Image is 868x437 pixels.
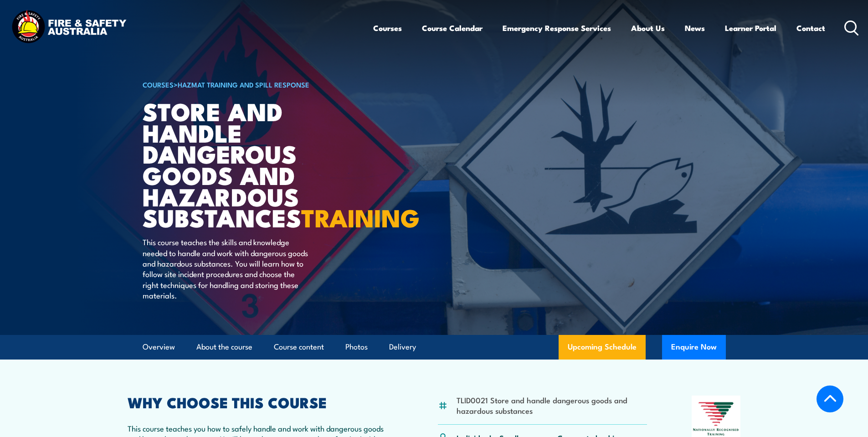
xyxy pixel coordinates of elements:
[389,335,416,359] a: Delivery
[662,335,726,360] button: Enquire Now
[345,335,368,359] a: Photos
[422,16,483,40] a: Course Calendar
[196,335,252,359] a: About the course
[128,396,394,408] h2: WHY CHOOSE THIS COURSE
[143,335,175,359] a: Overview
[301,198,420,236] strong: TRAINING
[503,16,611,40] a: Emergency Response Services
[274,335,324,359] a: Course content
[796,16,825,40] a: Contact
[143,79,174,89] a: COURSES
[373,16,402,40] a: Courses
[685,16,705,40] a: News
[457,395,647,416] li: TLID0021 Store and handle dangerous goods and hazardous substances
[143,79,368,90] h6: >
[725,16,776,40] a: Learner Portal
[631,16,665,40] a: About Us
[559,335,646,360] a: Upcoming Schedule
[143,100,368,228] h1: Store And Handle Dangerous Goods and Hazardous Substances
[178,79,309,89] a: HAZMAT Training and Spill Response
[143,236,309,300] p: This course teaches the skills and knowledge needed to handle and work with dangerous goods and h...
